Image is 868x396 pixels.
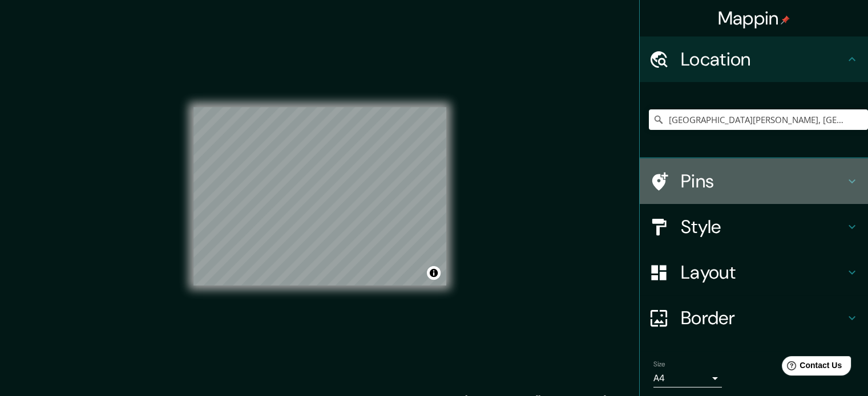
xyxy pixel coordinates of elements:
h4: Pins [681,170,845,193]
canvas: Map [193,107,446,285]
h4: Location [681,48,845,71]
div: Border [640,295,868,341]
img: pin-icon.png [781,15,790,25]
div: Style [640,204,868,250]
div: Location [640,36,868,82]
div: A4 [653,369,722,387]
h4: Style [681,215,845,238]
button: Toggle attribution [427,266,441,280]
div: Layout [640,250,868,295]
div: Pins [640,158,868,204]
label: Size [653,360,665,369]
h4: Layout [681,261,845,284]
input: Pick your city or area [649,109,868,130]
iframe: Help widget launcher [766,352,855,383]
h4: Mappin [718,7,790,30]
h4: Border [681,307,845,329]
